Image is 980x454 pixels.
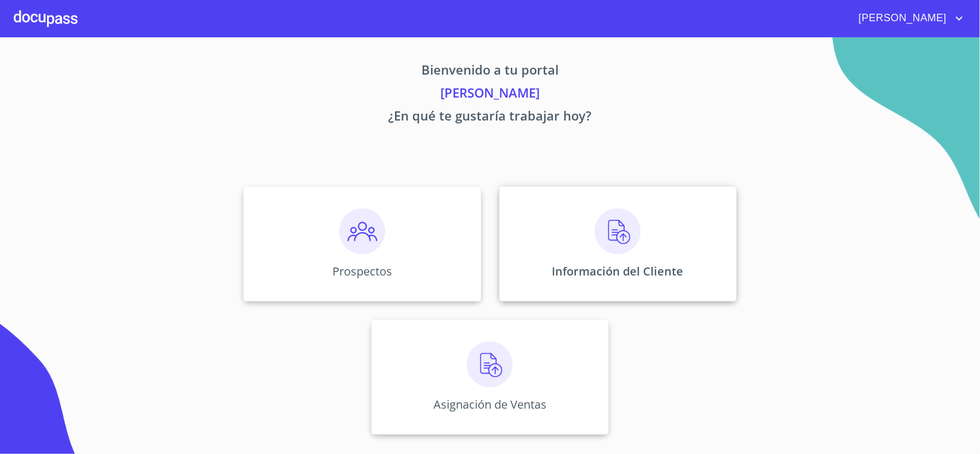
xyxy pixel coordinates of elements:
[339,208,385,254] img: prospectos.png
[137,83,844,106] p: [PERSON_NAME]
[552,263,684,279] p: Información del Cliente
[137,106,844,129] p: ¿En qué te gustaría trabajar hoy?
[595,208,641,254] img: carga.png
[332,263,392,279] p: Prospectos
[467,342,513,387] img: carga.png
[850,9,952,28] span: [PERSON_NAME]
[137,60,844,83] p: Bienvenido a tu portal
[850,9,966,28] button: account of current user
[433,397,547,412] p: Asignación de Ventas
